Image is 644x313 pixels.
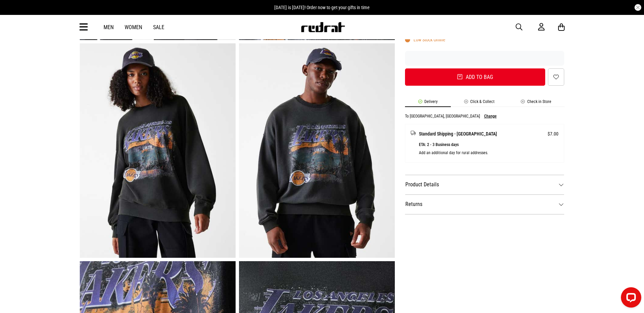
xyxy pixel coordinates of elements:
[125,24,142,30] a: Women
[104,24,114,30] a: Men
[80,43,236,258] img: New Era Nba Los Angeles Lakers Washed Graphic Crewneck Sweatshirt in Black
[405,99,451,107] li: Delivery
[300,22,345,32] img: Redrat logo
[548,130,558,138] span: $7.00
[405,175,565,194] dt: Product Details
[615,285,644,313] iframe: LiveChat chat widget
[274,5,370,10] span: [DATE] is [DATE]! Order now to get your gifts in time
[153,24,164,30] a: Sale
[451,99,508,107] li: Click & Collect
[484,114,497,119] button: Change
[405,114,480,119] p: To [GEOGRAPHIC_DATA], [GEOGRAPHIC_DATA]
[405,194,565,214] dt: Returns
[419,130,497,138] span: Standard Shipping - [GEOGRAPHIC_DATA]
[239,43,395,258] img: New Era Nba Los Angeles Lakers Washed Graphic Crewneck Sweatshirt in Black
[405,55,565,62] iframe: Customer reviews powered by Trustpilot
[419,141,559,157] p: ETA: 2 - 3 Business days Add an additional day for rural addresses.
[405,37,445,42] div: Low Stock Online
[405,68,546,86] button: Add to bag
[508,99,565,107] li: Check in Store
